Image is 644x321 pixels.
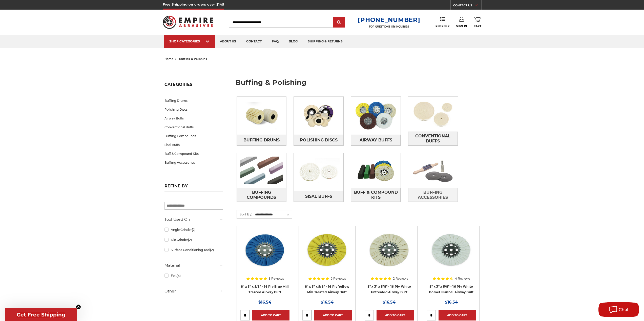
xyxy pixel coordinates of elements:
a: 8 x 3 x 5/8 airway buff yellow mill treatment [302,230,351,294]
span: Sisal Buffs [305,192,332,201]
img: Polishing Discs [294,98,343,133]
a: faq [267,35,284,48]
h5: Tool Used On [164,216,223,223]
a: Felt [164,271,223,280]
span: Sign In [456,24,467,28]
h5: Refine by [164,184,223,191]
a: Add to Cart [439,310,476,320]
span: $16.54 [383,300,396,305]
img: Airway Buffs [351,98,401,133]
a: Angle Grinder [164,225,223,234]
div: Get Free ShippingClose teaser [5,308,77,321]
a: shipping & returns [303,35,348,48]
img: Buff & Compound Kits [351,153,401,188]
a: Conventional Buffs [164,123,223,132]
span: $16.54 [321,300,334,305]
a: Buff & Compound Kits [351,188,401,202]
a: about us [215,35,241,48]
span: Polishing Discs [300,136,338,144]
span: $16.54 [445,300,458,305]
span: (2) [188,238,192,242]
img: Empire Abrasives [163,12,213,32]
a: [PHONE_NUMBER] [358,16,420,23]
h5: Material [164,262,223,268]
span: Airway Buffs [360,136,392,144]
img: blue mill treated 8 inch airway buffing wheel [240,230,289,270]
h1: buffing & polishing [235,79,480,90]
img: Conventional Buffs [408,97,458,132]
a: home [164,57,173,61]
a: Airway Buffs [164,114,223,123]
span: $16.54 [258,300,271,305]
a: Buffing Accessories [408,188,458,202]
img: 8 inch white domet flannel airway buffing wheel [427,230,476,270]
a: Polishing Discs [164,105,223,114]
a: Buffing Accessories [164,158,223,167]
span: buffing & polishing [179,57,207,61]
a: Buffing Compounds [237,188,286,202]
span: Chat [619,307,629,312]
img: Buffing Drums [237,98,286,133]
span: Buffing Compounds [237,188,286,202]
a: 8 inch white domet flannel airway buffing wheel [427,230,476,294]
a: Add to Cart [314,310,351,320]
input: Submit [334,17,344,28]
span: (2) [210,248,214,252]
span: Buffing Accessories [408,188,458,202]
a: Buffing Drums [164,96,223,105]
span: Buffing Drums [243,136,280,144]
a: contact [241,35,267,48]
a: Surface Conditioning Tool [164,245,223,254]
span: (4) [177,274,181,278]
a: Die Grinder [164,235,223,244]
a: CONTACT US [453,3,481,10]
a: Sisal Buffs [294,191,343,202]
a: blog [284,35,303,48]
img: Sisal Buffs [294,155,343,189]
a: Buffing Drums [237,135,286,145]
h5: Categories [164,82,223,90]
a: Buffing Compounds [164,132,223,140]
a: Airway Buffs [351,135,401,145]
a: Sisal Buffs [164,140,223,149]
a: Add to Cart [252,310,289,320]
label: Sort By: [237,210,252,218]
a: Polishing Discs [294,135,343,145]
span: Get Free Shipping [17,312,65,318]
a: 8 inch untreated airway buffing wheel [365,230,414,294]
span: Cart [474,24,481,28]
a: Reorder [435,17,449,28]
span: (2) [192,228,196,232]
a: Add to Cart [377,310,414,320]
a: Cart [474,17,481,28]
a: blue mill treated 8 inch airway buffing wheel [240,230,289,294]
img: Buffing Accessories [408,153,458,188]
p: FOR QUESTIONS OR INQUIRIES [358,25,420,28]
select: Sort By: [254,211,292,218]
button: Chat [598,302,639,317]
a: Conventional Buffs [408,132,458,145]
img: Buffing Compounds [237,153,286,188]
img: 8 x 3 x 5/8 airway buff yellow mill treatment [302,230,351,270]
img: 8 inch untreated airway buffing wheel [365,230,414,270]
span: Reorder [435,24,449,28]
button: Close teaser [76,304,81,309]
div: SHOP CATEGORIES [169,39,210,43]
h5: Other [164,288,223,294]
span: Conventional Buffs [408,132,458,145]
a: Buff & Compound Kits [164,149,223,158]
